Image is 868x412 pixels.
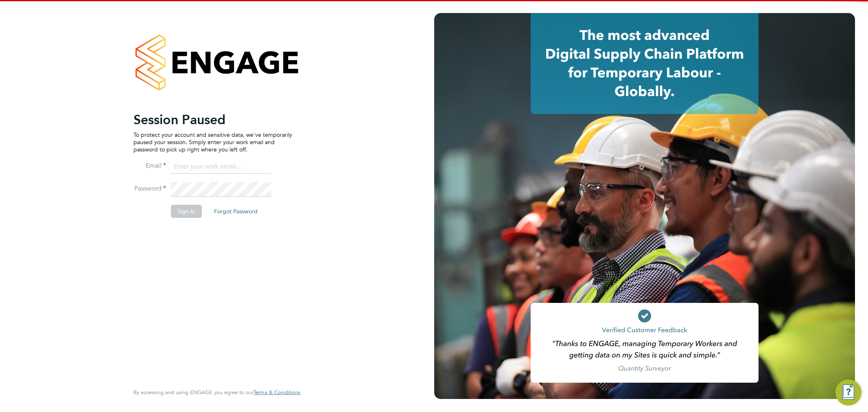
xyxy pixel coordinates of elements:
[133,112,292,128] h2: Session Paused
[254,389,300,396] a: Terms & Conditions
[133,131,292,153] p: To protect your account and sensitive data, we've temporarily paused your session. Simply enter y...
[133,184,166,193] label: Password
[133,389,300,396] span: By accessing and using ENGAGE you agree to our
[208,205,264,218] button: Forgot Password
[171,205,202,218] button: Sign In
[254,389,300,396] span: Terms & Conditions
[171,160,271,174] input: Enter your work email...
[835,379,861,405] button: Engage Resource Center
[133,162,166,170] label: Email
